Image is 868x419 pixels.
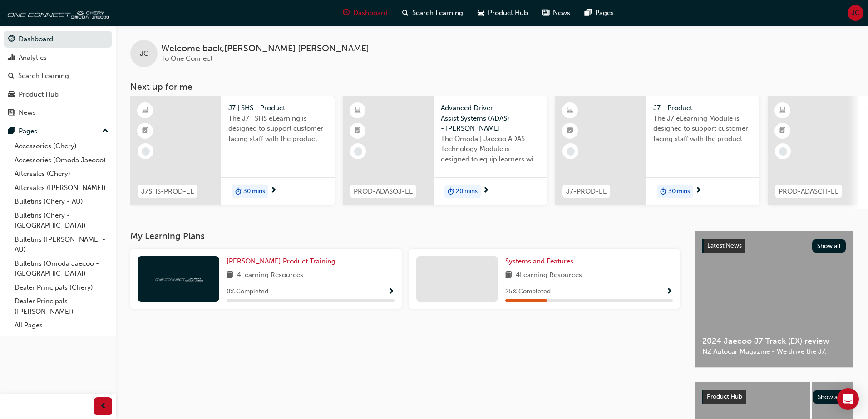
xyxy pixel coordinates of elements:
[660,186,666,198] span: duration-icon
[19,126,37,136] div: Pages
[505,287,551,297] span: 25 % Completed
[140,49,148,59] span: JC
[595,8,614,18] span: Pages
[161,54,212,63] span: To One Connect
[11,281,112,295] a: Dealer Principals (Chery)
[567,105,573,117] span: learningResourceType_ELEARNING-icon
[653,113,752,144] span: The J7 eLearning Module is designed to support customer facing staff with the product and sales i...
[153,274,203,283] img: oneconnect
[702,336,846,346] span: 2024 Jaecoo J7 Track (EX) review
[851,8,860,18] span: JC
[343,96,547,205] a: PROD-ADASOJ-ELAdvanced Driver Assist Systems (ADAS) - [PERSON_NAME]The Omoda | Jaecoo ADAS Techno...
[412,8,463,18] span: Search Learning
[516,270,582,281] span: 4 Learning Resources
[142,125,148,137] span: booktick-icon
[100,401,107,412] span: prev-icon
[4,29,112,123] button: DashboardAnalyticsSearch LearningProduct HubNews
[8,109,15,117] span: news-icon
[19,107,36,118] div: News
[19,53,47,63] div: Analytics
[235,186,242,198] span: duration-icon
[505,256,577,267] a: Systems and Features
[812,239,846,253] button: Show all
[702,239,846,253] a: Latest NewsShow all
[585,7,592,19] span: pages-icon
[4,49,112,66] a: Analytics
[707,393,742,400] span: Product Hub
[141,186,194,197] span: J7SHS-PROD-EL
[395,4,470,22] a: search-iconSearch Learning
[102,125,108,137] span: up-icon
[5,4,109,22] img: oneconnect
[11,209,112,233] a: Bulletins (Chery - [GEOGRAPHIC_DATA])
[653,103,752,113] span: J7 - Product
[555,96,759,205] a: J7-PROD-ELJ7 - ProductThe J7 eLearning Module is designed to support customer facing staff with t...
[270,187,277,195] span: next-icon
[8,91,15,99] span: car-icon
[4,86,112,103] a: Product Hub
[130,231,680,241] h3: My Learning Plans
[142,105,148,117] span: learningResourceType_ELEARNING-icon
[4,123,112,140] button: Pages
[456,186,478,197] span: 20 mins
[707,242,742,249] span: Latest News
[11,195,112,209] a: Bulletins (Chery - AU)
[4,104,112,121] a: News
[142,147,150,156] span: learningRecordVerb_NONE-icon
[353,8,388,18] span: Dashboard
[779,147,787,156] span: learningRecordVerb_NONE-icon
[130,96,335,205] a: J7SHS-PROD-ELJ7 | SHS - ProductThe J7 | SHS eLearning is designed to support customer facing staf...
[11,257,112,281] a: Bulletins (Omoda Jaecoo - [GEOGRAPHIC_DATA])
[8,54,15,62] span: chart-icon
[11,167,112,181] a: Aftersales (Chery)
[553,8,570,18] span: News
[666,288,673,296] span: Show Progress
[695,231,853,368] a: Latest NewsShow all2024 Jaecoo J7 Track (EX) reviewNZ Autocar Magazine - We drive the J7.
[577,4,621,22] a: pages-iconPages
[237,270,303,281] span: 4 Learning Resources
[227,256,339,267] a: [PERSON_NAME] Product Training
[666,286,673,297] button: Show Progress
[8,72,15,80] span: search-icon
[483,187,489,195] span: next-icon
[567,125,573,137] span: booktick-icon
[505,270,512,281] span: book-icon
[8,35,15,44] span: guage-icon
[779,186,838,197] span: PROD-ADASCH-EL
[567,147,575,156] span: learningRecordVerb_NONE-icon
[343,7,350,19] span: guage-icon
[505,257,573,265] span: Systems and Features
[354,147,362,156] span: learningRecordVerb_NONE-icon
[11,233,112,257] a: Bulletins ([PERSON_NAME] - AU)
[813,390,847,404] button: Show all
[702,346,846,357] span: NZ Autocar Magazine - We drive the J7.
[441,103,540,134] span: Advanced Driver Assist Systems (ADAS) - [PERSON_NAME]
[441,134,540,165] span: The Omoda | Jaecoo ADAS Technology Module is designed to equip learners with essential knowledge ...
[837,388,859,410] div: Open Intercom Messenger
[116,82,868,92] h3: Next up for me
[470,4,535,22] a: car-iconProduct Hub
[228,103,327,113] span: J7 | SHS - Product
[402,7,409,19] span: search-icon
[228,113,327,144] span: The J7 | SHS eLearning is designed to support customer facing staff with the product and sales in...
[355,125,361,137] span: booktick-icon
[11,181,112,195] a: Aftersales ([PERSON_NAME])
[161,44,369,54] span: Welcome back , [PERSON_NAME] [PERSON_NAME]
[11,139,112,153] a: Accessories (Chery)
[243,186,265,197] span: 30 mins
[227,270,233,281] span: book-icon
[354,186,413,197] span: PROD-ADASOJ-EL
[488,8,528,18] span: Product Hub
[11,318,112,332] a: All Pages
[11,294,112,318] a: Dealer Principals ([PERSON_NAME])
[4,31,112,48] a: Dashboard
[388,288,395,296] span: Show Progress
[4,68,112,84] a: Search Learning
[848,5,863,21] button: JC
[566,186,607,197] span: J7-PROD-EL
[668,186,690,197] span: 30 mins
[227,287,268,297] span: 0 % Completed
[779,125,786,137] span: booktick-icon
